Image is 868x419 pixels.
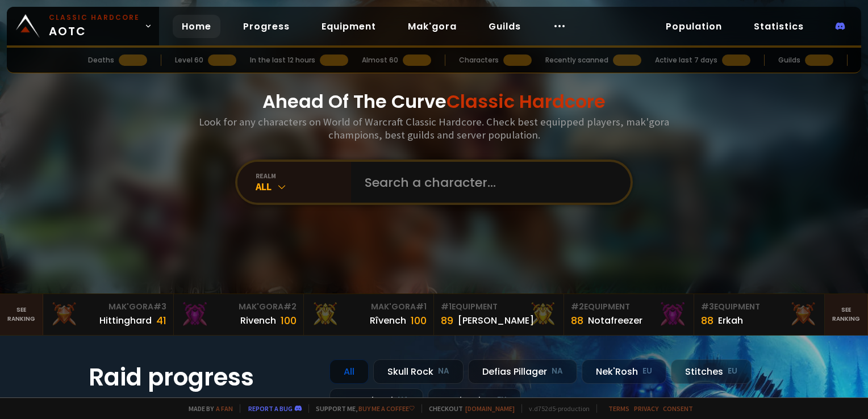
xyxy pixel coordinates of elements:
div: Recently scanned [545,55,608,65]
div: In the last 12 hours [250,55,315,65]
a: #1Equipment89[PERSON_NAME] [434,294,564,335]
span: # 1 [416,301,427,312]
div: Nek'Rosh [582,359,666,384]
small: EU [728,366,737,377]
small: NA [438,366,449,377]
a: Home [173,15,220,38]
span: # 2 [283,301,297,312]
a: Consent [663,404,693,413]
div: Equipment [701,301,817,313]
div: realm [256,171,351,180]
div: 100 [411,313,427,328]
div: Level 60 [175,55,203,65]
a: [DOMAIN_NAME] [465,404,515,413]
a: Report a bug [248,404,293,413]
div: Soulseeker [428,388,521,413]
div: Mak'Gora [50,301,166,313]
div: 41 [156,313,166,328]
div: 88 [571,313,583,328]
div: Hittinghard [99,313,152,328]
small: NA [398,395,409,406]
a: Population [657,15,731,38]
small: EU [642,366,652,377]
h1: Ahead Of The Curve [262,88,606,115]
span: # 2 [571,301,584,312]
a: #3Equipment88Erkah [694,294,824,335]
div: Equipment [441,301,557,313]
input: Search a character... [358,162,617,203]
div: Mak'Gora [181,301,297,313]
div: 100 [281,313,297,328]
div: All [256,180,351,193]
div: Active last 7 days [655,55,717,65]
a: Buy me a coffee [358,404,415,413]
h3: Look for any characters on World of Warcraft Classic Hardcore. Check best equipped players, mak'g... [194,115,674,141]
a: Mak'Gora#3Hittinghard41 [43,294,173,335]
span: # 3 [153,301,166,312]
div: Notafreezer [588,313,642,328]
div: Rivench [240,313,276,328]
div: Skull Rock [373,359,464,384]
a: Privacy [634,404,658,413]
a: Guilds [479,15,530,38]
div: Almost 60 [362,55,398,65]
div: Deaths [88,55,114,65]
div: Rîvench [370,313,406,328]
a: Equipment [312,15,385,38]
div: [PERSON_NAME] [458,313,534,328]
a: a fan [216,404,233,413]
div: Characters [459,55,499,65]
small: NA [552,366,563,377]
span: # 3 [701,301,714,312]
div: 89 [441,313,453,328]
span: Support me, [308,404,415,413]
a: Mak'Gora#2Rivench100 [174,294,304,335]
span: # 1 [441,301,452,312]
span: Classic Hardcore [446,89,606,114]
a: Mak'Gora#1Rîvench100 [304,294,434,335]
a: #2Equipment88Notafreezer [564,294,694,335]
span: v. d752d5 - production [521,404,590,413]
div: Mak'Gora [311,301,427,313]
span: Made by [182,404,233,413]
div: 88 [701,313,713,328]
a: Seeranking [825,294,868,335]
div: Stitches [671,359,752,384]
a: Statistics [745,15,813,38]
h1: Raid progress [89,359,316,395]
div: Erkah [718,313,743,328]
div: Defias Pillager [468,359,577,384]
div: Guilds [778,55,800,65]
div: All [329,359,369,384]
a: Terms [608,404,629,413]
span: AOTC [49,12,140,40]
div: Doomhowl [329,388,423,413]
small: EU [497,395,507,406]
a: Mak'gora [399,15,466,38]
small: Classic Hardcore [49,12,140,23]
div: Equipment [571,301,687,313]
span: Checkout [422,404,515,413]
a: Progress [234,15,299,38]
a: Classic HardcoreAOTC [7,7,159,45]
